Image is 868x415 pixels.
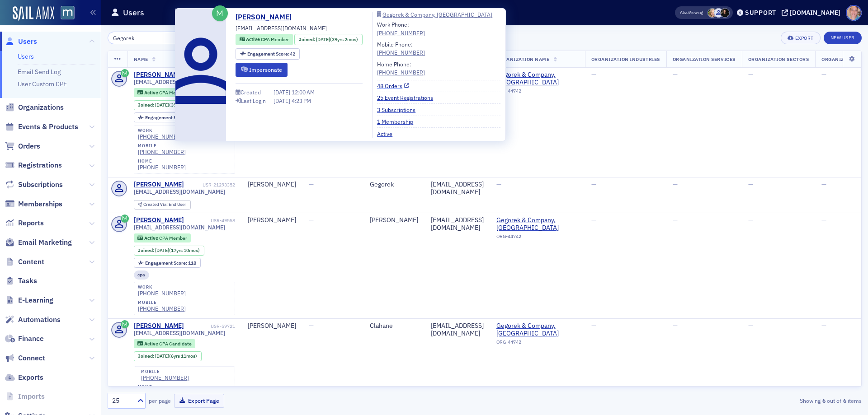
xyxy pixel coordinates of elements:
[617,396,862,405] div: Showing out of items
[748,216,753,224] span: —
[18,141,40,151] span: Orders
[145,114,188,121] span: Engagement Score :
[299,36,316,43] span: Joined :
[821,70,826,79] span: —
[241,90,261,95] div: Created
[5,160,62,170] a: Registrations
[748,180,753,188] span: —
[138,159,186,164] div: home
[138,305,186,312] a: [PHONE_NUMBER]
[18,199,62,209] span: Memberships
[821,396,827,405] strong: 6
[748,70,753,79] span: —
[790,9,840,17] div: [DOMAIN_NAME]
[720,8,730,18] span: Lauren McDonough
[145,260,188,266] span: Engagement Score :
[155,353,169,359] span: [DATE]
[236,12,298,23] a: [PERSON_NAME]
[781,32,820,44] button: Export
[144,89,159,96] span: Active
[134,56,148,62] span: Name
[143,202,186,207] div: End User
[138,128,186,133] div: work
[134,339,196,348] div: Active: Active: CPA Candidate
[370,216,418,224] div: [PERSON_NAME]
[134,181,184,189] a: [PERSON_NAME]
[138,164,186,171] div: [PHONE_NUMBER]
[61,6,75,20] img: SailAMX
[137,89,187,95] a: Active CPA Member
[137,340,191,346] a: Active CPA Candidate
[377,48,425,56] a: [PHONE_NUMBER]
[377,20,425,37] div: Work Phone:
[18,238,72,247] span: Email Marketing
[155,247,200,253] div: (17yrs 10mos)
[138,133,186,140] a: [PHONE_NUMBER]
[5,218,44,228] a: Reports
[13,6,54,21] img: SailAMX
[174,394,224,408] button: Export Page
[431,216,484,232] div: [EMAIL_ADDRESS][DOMAIN_NAME]
[18,373,43,382] span: Exports
[377,130,399,138] a: Active
[377,40,425,57] div: Mobile Phone:
[18,334,44,344] span: Finance
[309,322,314,330] span: —
[185,182,235,188] div: USR-21293352
[134,258,201,268] div: Engagement Score: 118
[141,374,189,381] a: [PHONE_NUMBER]
[496,71,579,87] span: Gegorek & Company, PA
[18,52,34,61] a: Users
[5,199,62,209] a: Memberships
[748,322,753,330] span: —
[496,322,579,338] a: Gegorek & Company, [GEOGRAPHIC_DATA]
[138,149,186,155] a: [PHONE_NUMBER]
[18,257,44,267] span: Content
[591,70,596,79] span: —
[274,97,292,104] span: [DATE]
[292,97,311,104] span: 4:23 PM
[138,284,186,290] div: work
[18,80,67,88] a: User Custom CPE
[18,180,63,190] span: Subscriptions
[377,68,425,76] div: [PHONE_NUMBER]
[5,315,61,325] a: Automations
[680,9,689,15] div: Also
[5,392,45,401] a: Imports
[18,68,61,76] a: Email Send Log
[496,88,579,97] div: ORG-44742
[382,12,492,17] div: Gegorek & Company, [GEOGRAPHIC_DATA]
[138,300,186,305] div: mobile
[134,112,198,122] div: Engagement Score: 42
[155,353,197,359] div: (6yrs 11mos)
[782,9,844,16] button: [DOMAIN_NAME]
[294,34,362,45] div: Joined: 1986-07-01 00:00:00
[18,392,45,401] span: Imports
[155,102,197,108] div: (39yrs 2mos)
[236,48,300,60] div: Engagement Score: 42
[591,180,596,188] span: —
[821,322,826,330] span: —
[138,290,186,297] a: [PHONE_NUMBER]
[134,200,191,210] div: Created Via: End User
[138,353,155,359] span: Joined :
[5,141,40,151] a: Orders
[247,51,290,57] span: Engagement Score :
[134,71,184,79] div: [PERSON_NAME]
[377,117,420,126] a: 1 Membership
[134,224,225,231] span: [EMAIL_ADDRESS][DOMAIN_NAME]
[155,102,169,108] span: [DATE]
[248,322,296,330] div: [PERSON_NAME]
[377,29,425,37] div: [PHONE_NUMBER]
[236,24,327,32] span: [EMAIL_ADDRESS][DOMAIN_NAME]
[496,322,579,338] span: Gegorek & Company, PA
[134,88,191,97] div: Active: Active: CPA Member
[795,36,814,41] div: Export
[137,235,187,241] a: Active CPA Member
[134,188,225,195] span: [EMAIL_ADDRESS][DOMAIN_NAME]
[185,218,235,224] div: USR-49558
[54,6,75,21] a: View Homepage
[18,37,37,47] span: Users
[431,181,484,196] div: [EMAIL_ADDRESS][DOMAIN_NAME]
